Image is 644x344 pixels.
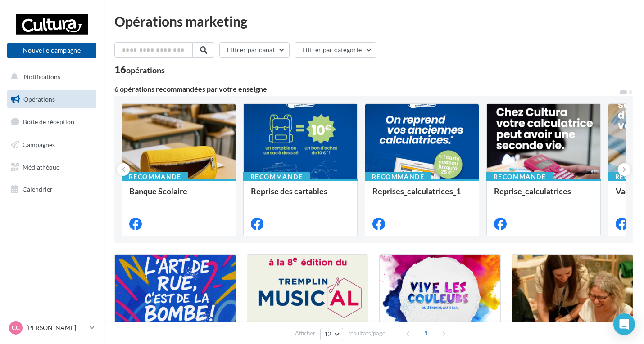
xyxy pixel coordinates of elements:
span: résultats/page [348,329,385,338]
a: Boîte de réception [5,112,98,131]
div: Opérations marketing [114,14,633,28]
div: Open Intercom Messenger [613,313,635,335]
button: 12 [320,328,343,340]
button: Nouvelle campagne [7,43,96,58]
div: Recommandé [365,172,431,182]
button: Notifications [5,67,95,86]
span: Calendrier [23,185,53,193]
span: Boîte de réception [23,118,74,125]
div: Reprises_calculatrices_1 [372,187,472,205]
div: Recommandé [122,172,188,182]
a: CC [PERSON_NAME] [7,319,96,336]
span: Médiathèque [23,163,59,170]
div: Recommandé [243,172,310,182]
button: Filtrer par catégorie [295,42,376,58]
span: Campagnes [23,141,55,148]
div: Reprise des cartables [251,187,350,205]
div: Recommandé [486,172,553,182]
div: 6 opérations recommandées par votre enseigne [114,85,619,93]
span: 12 [324,331,332,338]
div: 16 [114,65,165,75]
a: Opérations [5,90,98,109]
span: 1 [419,326,433,340]
span: Opérations [23,95,55,103]
span: CC [12,323,20,332]
div: Reprise_calculatrices [494,187,593,205]
span: Notifications [24,73,60,80]
span: Afficher [295,329,315,338]
button: Filtrer par canal [219,42,290,58]
div: Banque Scolaire [129,187,228,205]
a: Calendrier [5,180,98,199]
a: Campagnes [5,135,98,154]
p: [PERSON_NAME] [26,323,86,332]
a: Médiathèque [5,158,98,177]
div: opérations [126,66,165,74]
